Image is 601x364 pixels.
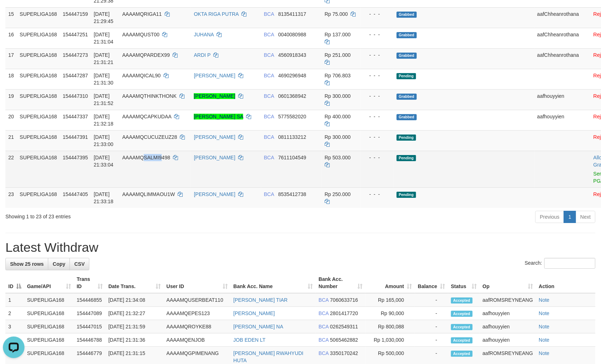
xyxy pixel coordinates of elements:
span: Accepted [451,297,473,304]
span: BCA [319,337,329,343]
span: Rp 250.000 [325,191,351,197]
span: Grabbed [397,53,417,59]
td: SUPERLIGA168 [24,320,74,333]
a: [PERSON_NAME] [194,73,235,78]
th: Date Trans.: activate to sort column ascending [106,273,164,293]
th: Game/API: activate to sort column ascending [24,273,74,293]
td: aafhouyyien [480,307,536,320]
span: Grabbed [397,94,417,100]
span: Grabbed [397,12,417,18]
span: AAAAMQRIGA11 [122,11,162,17]
td: SUPERLIGA168 [24,307,74,320]
a: JOB EDEN LT [233,337,266,343]
span: 154447273 [63,52,88,58]
div: - - - [364,92,391,100]
th: Trans ID: activate to sort column ascending [74,273,106,293]
td: AAAAMQEPES123 [164,307,231,320]
span: Pending [397,73,416,79]
td: AAAAMQENJOB [164,333,231,347]
span: BCA [264,52,274,58]
a: [PERSON_NAME] TIAR [233,297,288,303]
td: 154447015 [74,320,106,333]
td: 17 [5,48,17,69]
span: BCA [319,324,329,329]
td: - [415,333,448,347]
th: Action [536,273,596,293]
span: CSV [74,261,85,267]
span: BCA [264,155,274,160]
td: aafChheanrothana [534,48,591,69]
td: SUPERLIGA168 [17,28,60,48]
a: Note [539,350,550,356]
span: AAAAMQLIMMAOU1W [122,191,175,197]
div: - - - [364,133,391,141]
td: aafROMSREYNEANG [480,293,536,307]
span: BCA [319,350,329,356]
td: SUPERLIGA168 [17,110,60,130]
td: 21 [5,130,17,151]
th: Status: activate to sort column ascending [448,273,480,293]
span: Rp 251.000 [325,52,351,58]
span: Accepted [451,311,473,317]
span: Copy 0601368942 to clipboard [278,93,306,99]
span: Copy [53,261,65,267]
td: 23 [5,187,17,208]
span: AAAAMQPARDEX99 [122,52,170,58]
a: ARDI P [194,52,210,58]
span: [DATE] 21:31:21 [94,52,113,65]
span: [DATE] 21:33:00 [94,134,113,147]
td: aafChheanrothana [534,7,591,28]
a: [PERSON_NAME] [233,310,275,316]
td: AAAAMQROYKE88 [164,320,231,333]
td: SUPERLIGA168 [17,69,60,89]
td: SUPERLIGA168 [17,151,60,187]
span: 154447395 [63,155,88,160]
td: 19 [5,89,17,110]
span: Copy 5775582020 to clipboard [278,114,306,119]
span: [DATE] 21:31:04 [94,32,113,45]
td: 154447089 [74,307,106,320]
td: SUPERLIGA168 [24,293,74,307]
div: - - - [364,72,391,79]
a: [PERSON_NAME] NA [233,324,283,329]
div: - - - [364,10,391,18]
span: Copy 0262549311 to clipboard [330,324,358,329]
span: Copy 7611104549 to clipboard [278,155,306,160]
button: Open LiveChat chat widget [3,3,25,24]
span: 154447337 [63,114,88,119]
td: SUPERLIGA168 [17,89,60,110]
span: Pending [397,135,416,141]
span: [DATE] 21:32:18 [94,114,113,127]
td: SUPERLIGA168 [17,48,60,69]
a: [PERSON_NAME] [194,93,235,99]
a: [PERSON_NAME] RWAHYUDI HUTA [233,350,303,363]
td: - [415,320,448,333]
td: 4 [5,333,24,347]
span: Accepted [451,324,473,330]
th: User ID: activate to sort column ascending [164,273,231,293]
span: BCA [264,114,274,119]
span: Copy 8535412738 to clipboard [278,191,306,197]
span: 154447251 [63,32,88,37]
span: 154447391 [63,134,88,140]
span: [DATE] 21:33:04 [94,155,113,168]
span: Rp 137.000 [325,32,351,37]
th: Balance: activate to sort column ascending [415,273,448,293]
a: OKTA RIGA PUTRA [194,11,239,17]
th: ID: activate to sort column descending [5,273,24,293]
td: 3 [5,320,24,333]
td: 20 [5,110,17,130]
th: Bank Acc. Number: activate to sort column ascending [316,273,365,293]
span: Grabbed [397,32,417,38]
span: BCA [264,11,274,17]
a: Note [539,337,550,343]
div: Showing 1 to 23 of 23 entries [5,210,245,220]
td: AAAAMQUSERBEAT110 [164,293,231,307]
span: BCA [264,134,274,140]
a: JUHANA [194,32,214,37]
span: Rp 300.000 [325,93,351,99]
td: aafChheanrothana [534,28,591,48]
a: [PERSON_NAME] [194,191,235,197]
div: - - - [364,113,391,120]
span: Copy 5065462882 to clipboard [330,337,358,343]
